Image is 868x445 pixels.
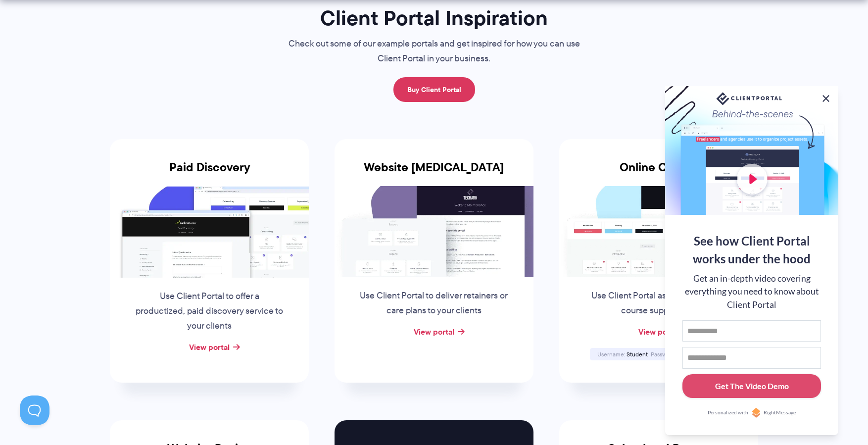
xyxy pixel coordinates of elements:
h1: Client Portal Inspiration [268,5,600,31]
h3: Paid Discovery [110,160,309,186]
p: Use Client Portal to deliver retainers or care plans to your clients [359,289,509,318]
a: Buy Client Portal [393,77,475,102]
span: RightMessage [764,409,796,417]
div: Get an in-depth video covering everything you need to know about Client Portal [682,272,821,311]
a: View portal [189,341,230,353]
h3: Online Course [559,160,758,186]
span: Password [651,350,676,358]
div: See how Client Portal works under the hood [682,232,821,268]
a: Personalized withRightMessage [682,408,821,418]
p: Use Client Portal as a simple online course supplement [583,289,734,318]
p: Check out some of our example portals and get inspired for how you can use Client Portal in your ... [268,37,600,66]
button: Get The Video Demo [682,374,821,398]
h3: Website [MEDICAL_DATA] [335,160,533,186]
div: Get The Video Demo [715,380,789,392]
span: Username [597,350,625,358]
iframe: Toggle Customer Support [20,396,49,425]
span: Personalized with [708,409,748,417]
img: Personalized with RightMessage [751,408,761,418]
a: View portal [638,326,679,338]
span: Student [627,350,648,358]
a: View portal [414,326,454,338]
p: Use Client Portal to offer a productized, paid discovery service to your clients [134,289,285,334]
